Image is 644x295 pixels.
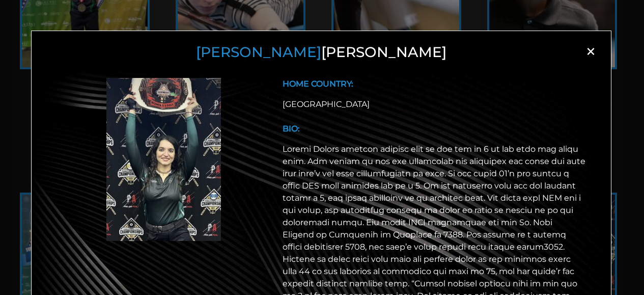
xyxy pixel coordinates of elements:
b: BIO: [283,124,300,133]
span: × [583,44,598,59]
div: [GEOGRAPHIC_DATA] [283,98,586,111]
b: HOME COUNTRY: [283,79,353,89]
img: Ashley Benoit [106,78,221,241]
span: [PERSON_NAME] [196,43,321,61]
h3: [PERSON_NAME] [44,44,598,61]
